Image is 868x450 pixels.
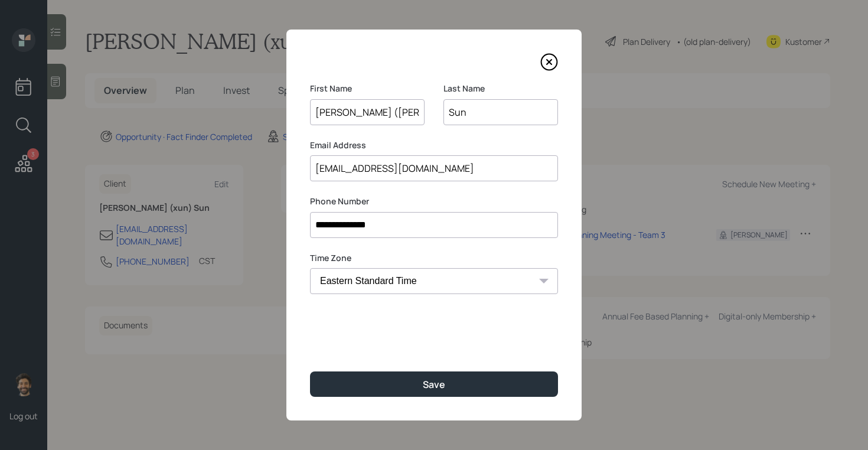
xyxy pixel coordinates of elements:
[310,371,558,397] button: Save
[310,195,558,207] label: Phone Number
[423,378,445,391] div: Save
[310,83,425,94] label: First Name
[443,83,558,94] label: Last Name
[310,252,558,264] label: Time Zone
[310,139,558,151] label: Email Address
